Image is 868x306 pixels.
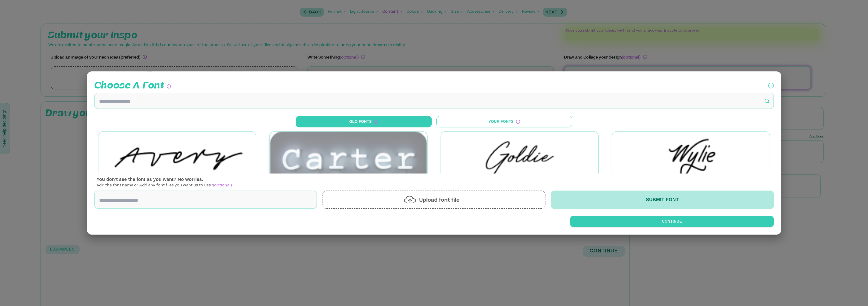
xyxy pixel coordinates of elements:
button: Continue [570,216,774,227]
button: Glo FontsThese are our in-house fonts that are pre-priced and ready to produce. [296,116,432,127]
img: Carter [270,132,427,186]
img: Avery [98,132,256,188]
div: You can choose up to three of our in house fonts for your design. If you are looking to add an ad... [167,84,171,88]
div: These are our in-house fonts that are pre-priced and ready to produce. [374,120,378,124]
button: Submit Font [551,191,774,209]
div: This is a temporary place where your uploaded fonts will show-up. From here you can select them a... [516,120,520,124]
button: Your FontsThis is a temporary place where your uploaded fonts will show-up. From here you can sel... [436,116,572,127]
iframe: Chat Widget [845,284,868,306]
img: Goldie [441,132,598,187]
p: You don’t see the font as you want? No worries. [96,176,771,183]
img: Wylie [612,132,770,187]
p: Choose A Font [94,79,171,93]
span: (optional) [213,184,232,187]
p: Add the font name or Add any font files you want us to use? [96,176,771,188]
img: UploadFont [404,196,464,204]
